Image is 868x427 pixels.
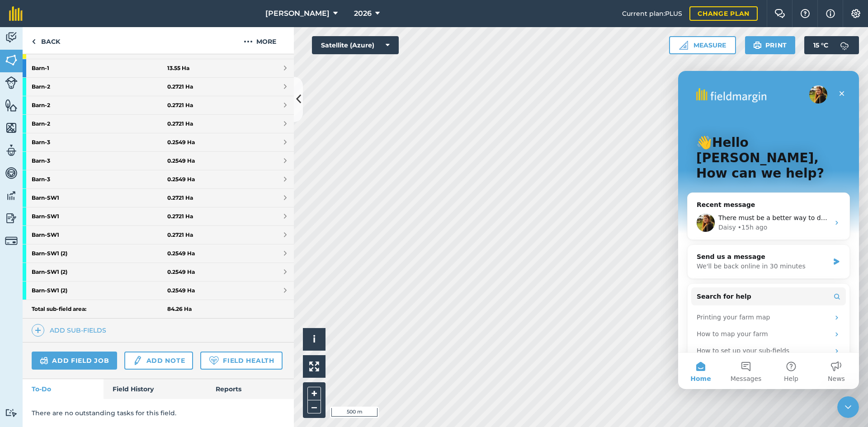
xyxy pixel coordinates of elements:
[60,152,89,161] div: • 15h ago
[32,115,167,133] strong: Barn - 2
[32,36,36,47] img: svg+xml;base64,PHN2ZyB4bWxucz0iaHR0cDovL3d3dy53My5vcmcvMjAwMC9zdmciIHdpZHRoPSI5IiBoZWlnaHQ9IjI0Ii...
[40,143,505,150] span: There must be a better way to do this? I have also noticed it has randomly allocated a new Crop t...
[167,83,193,90] strong: 0.2721 Ha
[90,282,136,318] button: Help
[23,282,294,300] a: Barn-SW1 (2)0.2549 Ha
[12,305,33,311] span: Home
[167,287,195,294] strong: 0.2549 Ha
[689,6,758,21] a: Change plan
[23,263,294,281] a: Barn-SW1 (2)0.2549 Ha
[167,102,193,109] strong: 0.2721 Ha
[13,216,168,235] button: Search for help
[32,96,167,114] strong: Barn - 2
[679,41,688,50] img: Ruler icon
[19,275,151,285] div: How to set up your sub-fields
[32,352,117,370] a: Add field job
[5,31,18,44] img: svg+xml;base64,PD94bWwgdmVyc2lvbj0iMS4wIiBlbmNvZGluZz0idXRmLTgiPz4KPCEtLSBHZW5lcmF0b3I6IEFkb2JlIE...
[32,226,167,244] strong: Barn - SW1
[167,194,193,202] strong: 0.2721 Ha
[32,207,167,225] strong: Barn - SW1
[5,166,18,180] img: svg+xml;base64,PD94bWwgdmVyc2lvbj0iMS4wIiBlbmNvZGluZz0idXRmLTgiPz4KPCEtLSBHZW5lcmF0b3I6IEFkb2JlIE...
[23,226,294,244] a: Barn-SW10.2721 Ha
[9,6,23,21] img: fieldmargin Logo
[5,121,18,135] img: svg+xml;base64,PHN2ZyB4bWxucz0iaHR0cDovL3d3dy53My5vcmcvMjAwMC9zdmciIHdpZHRoPSI1NiIgaGVpZ2h0PSI2MC...
[312,36,399,54] button: Satellite (Azure)
[303,328,325,351] button: i
[13,272,168,288] div: How to set up your sub-fields
[32,59,167,77] strong: Barn - 1
[5,76,18,89] img: svg+xml;base64,PD94bWwgdmVyc2lvbj0iMS4wIiBlbmNvZGluZz0idXRmLTgiPz4KPCEtLSBHZW5lcmF0b3I6IEFkb2JlIE...
[307,400,321,413] button: –
[5,53,18,67] img: svg+xml;base64,PHN2ZyB4bWxucz0iaHR0cDovL3d3dy53My5vcmcvMjAwMC9zdmciIHdpZHRoPSI1NiIgaGVpZ2h0PSI2MC...
[40,152,58,161] div: Daisy
[136,282,181,318] button: News
[23,379,104,399] a: To-Do
[800,9,811,18] img: A question mark icon
[32,244,167,263] strong: Barn - SW1 (2)
[207,379,294,399] a: Reports
[32,282,167,300] strong: Barn - SW1 (2)
[678,71,859,389] iframe: Intercom live chat
[5,211,18,225] img: svg+xml;base64,PD94bWwgdmVyc2lvbj0iMS4wIiBlbmNvZGluZz0idXRmLTgiPz4KPCEtLSBHZW5lcmF0b3I6IEFkb2JlIE...
[23,170,294,188] a: Barn-30.2549 Ha
[32,305,167,313] strong: Total sub-field area:
[5,189,18,202] img: svg+xml;base64,PD94bWwgdmVyc2lvbj0iMS4wIiBlbmNvZGluZz0idXRmLTgiPz4KPCEtLSBHZW5lcmF0b3I6IEFkb2JlIE...
[32,78,167,96] strong: Barn - 2
[32,324,110,337] a: Add sub-fields
[5,144,18,157] img: svg+xml;base64,PD94bWwgdmVyc2lvbj0iMS4wIiBlbmNvZGluZz0idXRmLTgiPz4KPCEtLSBHZW5lcmF0b3I6IEFkb2JlIE...
[167,65,189,72] strong: 13.55 Ha
[19,242,151,251] div: Printing your farm map
[35,325,41,336] img: svg+xml;base64,PHN2ZyB4bWxucz0iaHR0cDovL3d3dy53My5vcmcvMjAwMC9zdmciIHdpZHRoPSIxNCIgaGVpZ2h0PSIyNC...
[774,9,785,18] img: Two speech bubbles overlapping with the left bubble in the forefront
[850,9,861,18] img: A cog icon
[23,207,294,225] a: Barn-SW10.2721 Ha
[32,133,167,151] strong: Barn - 3
[23,244,294,263] a: Barn-SW1 (2)0.2549 Ha
[32,170,167,188] strong: Barn - 3
[45,282,90,318] button: Messages
[354,8,372,19] span: 2026
[9,174,172,208] div: Send us a messageWe'll be back online in 30 minutes
[23,59,294,77] a: Barn-113.55 Ha
[307,387,321,400] button: +
[5,408,18,417] img: svg+xml;base64,PD94bWwgdmVyc2lvbj0iMS4wIiBlbmNvZGluZz0idXRmLTgiPz4KPCEtLSBHZW5lcmF0b3I6IEFkb2JlIE...
[167,157,195,164] strong: 0.2549 Ha
[265,8,330,19] span: [PERSON_NAME]
[745,36,796,54] button: Print
[753,40,762,51] img: svg+xml;base64,PHN2ZyB4bWxucz0iaHR0cDovL3d3dy53My5vcmcvMjAwMC9zdmciIHdpZHRoPSIxOSIgaGVpZ2h0PSIyNC...
[40,355,48,366] img: svg+xml;base64,PD94bWwgdmVyc2lvbj0iMS4wIiBlbmNvZGluZz0idXRmLTgiPz4KPCEtLSBHZW5lcmF0b3I6IEFkb2JlIE...
[167,250,195,257] strong: 0.2549 Ha
[19,221,73,230] span: Search for help
[167,120,193,127] strong: 0.2721 Ha
[19,191,151,200] div: We'll be back online in 30 minutes
[622,9,682,19] span: Current plan : PLUS
[19,181,151,191] div: Send us a message
[826,8,835,19] img: svg+xml;base64,PHN2ZyB4bWxucz0iaHR0cDovL3d3dy53My5vcmcvMjAwMC9zdmciIHdpZHRoPSIxNyIgaGVpZ2h0PSIxNy...
[32,408,285,418] p: There are no outstanding tasks for this field.
[13,255,168,272] div: How to map your farm
[167,139,195,146] strong: 0.2549 Ha
[124,352,193,370] a: Add note
[226,27,294,54] button: More
[23,96,294,114] a: Barn-20.2721 Ha
[23,115,294,133] a: Barn-20.2721 Ha
[32,263,167,281] strong: Barn - SW1 (2)
[309,361,319,371] img: Four arrows, one pointing top left, one top right, one bottom right and the last bottom left
[52,305,84,311] span: Messages
[23,152,294,170] a: Barn-30.2549 Ha
[167,268,195,276] strong: 0.2549 Ha
[23,27,69,54] a: Back
[200,352,282,370] a: Field Health
[835,36,854,54] img: svg+xml;base64,PD94bWwgdmVyc2lvbj0iMS4wIiBlbmNvZGluZz0idXRmLTgiPz4KPCEtLSBHZW5lcmF0b3I6IEFkb2JlIE...
[167,305,192,313] strong: 84.26 Ha
[32,189,167,207] strong: Barn - SW1
[167,231,193,239] strong: 0.2721 Ha
[5,235,18,247] img: svg+xml;base64,PD94bWwgdmVyc2lvbj0iMS4wIiBlbmNvZGluZz0idXRmLTgiPz4KPCEtLSBHZW5lcmF0b3I6IEFkb2JlIE...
